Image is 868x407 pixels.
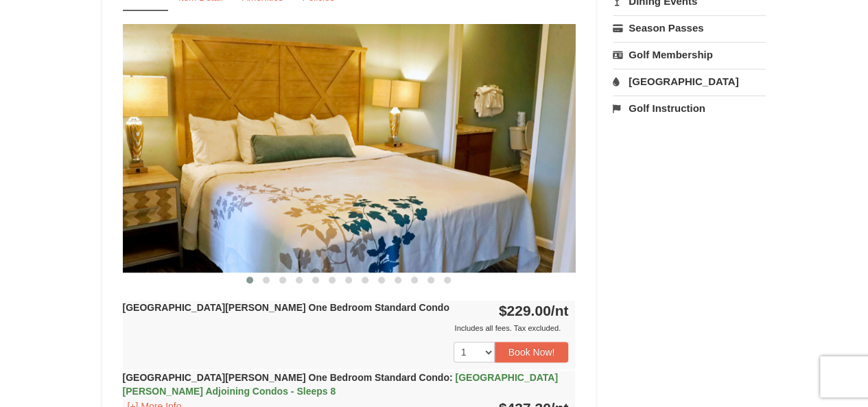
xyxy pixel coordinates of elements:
[613,15,766,40] a: Season Passes
[551,303,569,318] span: /nt
[123,372,558,397] strong: [GEOGRAPHIC_DATA][PERSON_NAME] One Bedroom Standard Condo
[449,372,453,383] span: :
[613,95,766,121] a: Golf Instruction
[495,342,569,362] button: Book Now!
[613,69,766,94] a: [GEOGRAPHIC_DATA]
[499,303,569,318] strong: $229.00
[613,42,766,67] a: Golf Membership
[123,321,569,335] div: Includes all fees. Tax excluded.
[123,24,576,272] img: 18876286-121-55434444.jpg
[123,302,449,313] strong: [GEOGRAPHIC_DATA][PERSON_NAME] One Bedroom Standard Condo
